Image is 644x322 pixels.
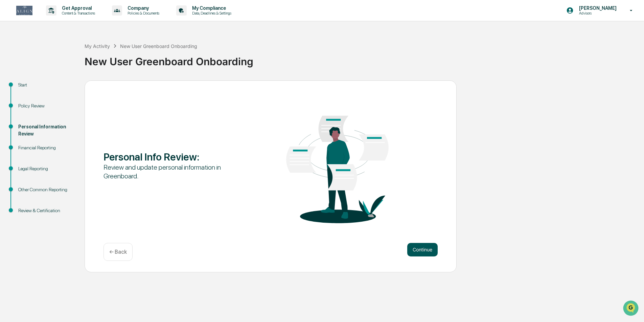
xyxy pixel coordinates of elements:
div: We're available if you need us! [23,58,86,64]
p: [PERSON_NAME] [574,5,620,11]
div: Legal Reporting [18,165,74,172]
p: ← Back [109,249,127,255]
p: Data, Deadlines & Settings [187,11,235,16]
p: My Compliance [187,5,235,11]
div: New User Greenboard Onboarding [85,50,641,68]
div: 🗄️ [49,86,54,91]
input: Clear [18,31,112,38]
div: Start new chat [23,52,111,58]
div: Policy Review [18,102,74,109]
div: Personal Info Review : [103,151,237,163]
img: Personal Info Review [271,95,404,234]
div: Review & Certification [18,207,74,214]
p: Content & Transactions [56,11,98,16]
p: Get Approval [56,5,98,11]
p: How can we help? [7,14,123,25]
div: Other Common Reporting [18,186,74,193]
button: Start new chat [115,54,123,62]
a: 🔎Data Lookup [4,95,45,107]
span: Attestations [56,85,84,92]
iframe: Open customer support [622,300,641,318]
div: Financial Reporting [18,144,74,151]
p: Company [122,5,163,11]
span: Pylon [67,115,82,120]
div: Start [18,81,74,89]
button: Continue [407,243,438,256]
a: 🗄️Attestations [46,82,87,95]
p: Policies & Documents [122,11,163,16]
div: New User Greenboard Onboarding [120,43,197,49]
a: Powered byPylon [48,114,82,120]
span: Preclearance [14,85,44,92]
img: logo [16,6,32,15]
div: My Activity [85,43,110,49]
a: 🖐️Preclearance [4,82,46,95]
div: 🔎 [7,99,12,104]
div: Review and update personal information in Greenboard. [103,163,237,180]
p: Advisors [574,11,620,16]
div: Personal Information Review [18,123,74,138]
div: 🖐️ [7,86,12,91]
span: Data Lookup [14,98,43,105]
img: 1746055101610-c473b297-6a78-478c-a979-82029cc54cd1 [7,52,19,64]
